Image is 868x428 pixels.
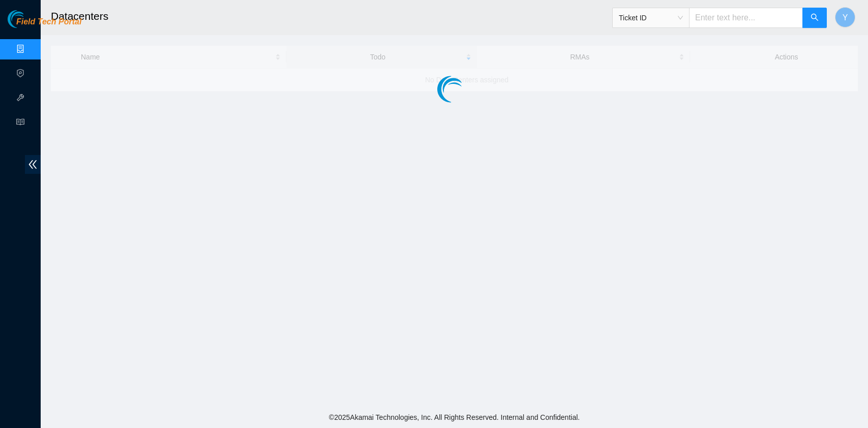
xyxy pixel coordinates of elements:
span: read [16,113,24,134]
footer: © 2025 Akamai Technologies, Inc. All Rights Reserved. Internal and Confidential. [41,407,868,428]
span: Ticket ID [619,10,683,25]
span: Field Tech Portal [16,17,81,27]
a: Akamai TechnologiesField Tech Portal [8,18,81,32]
button: Y [835,7,855,27]
button: search [802,8,827,28]
span: double-left [25,155,41,174]
span: Y [843,11,848,24]
span: search [811,13,819,23]
img: Akamai Technologies [8,10,51,28]
input: Enter text here... [689,8,803,28]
